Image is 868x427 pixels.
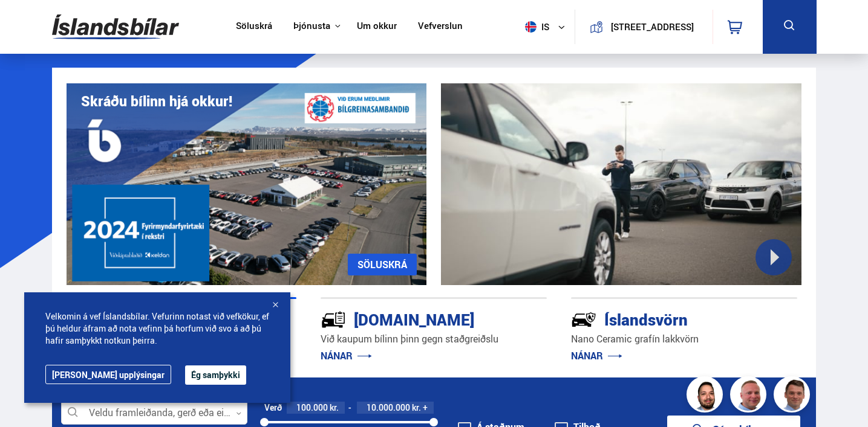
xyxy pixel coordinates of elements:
[185,365,246,385] button: Ég samþykki
[321,307,346,332] img: tr5P-W3DuiFaO7aO.svg
[52,7,179,47] img: G0Ugv5HjCgRt.svg
[81,93,232,109] h1: Skráðu bílinn hjá okkur!
[321,349,372,362] a: NÁNAR
[45,365,171,384] a: [PERSON_NAME] upplýsingar
[775,378,812,414] img: FbJEzSuNWCJXmdc-.webp
[418,21,463,33] a: Vefverslun
[423,403,428,413] span: +
[348,254,417,275] a: SÖLUSKRÁ
[608,22,697,32] button: [STREET_ADDRESS]
[45,310,269,347] span: Velkomin á vef Íslandsbílar. Vefurinn notast við vefkökur, ef þú heldur áfram að nota vefinn þá h...
[571,349,622,362] a: NÁNAR
[520,21,550,33] span: is
[688,378,725,414] img: nhp88E3Fdnt1Opn2.png
[732,378,768,414] img: siFngHWaQ9KaOqBr.png
[571,308,754,329] div: Íslandsvörn
[582,10,705,44] a: [STREET_ADDRESS]
[357,21,397,33] a: Um okkur
[264,403,282,413] div: Verð
[367,402,410,413] span: 10.000.000
[330,403,339,413] span: kr.
[571,332,797,346] p: Nano Ceramic grafín lakkvörn
[571,307,596,332] img: -Svtn6bYgwAsiwNX.svg
[321,332,547,346] p: Við kaupum bílinn þinn gegn staðgreiðslu
[236,21,272,33] a: Söluskrá
[321,308,504,329] div: [DOMAIN_NAME]
[412,403,421,413] span: kr.
[67,83,427,285] img: eKx6w-_Home_640_.png
[525,21,537,33] img: svg+xml;base64,PHN2ZyB4bWxucz0iaHR0cDovL3d3dy53My5vcmcvMjAwMC9zdmciIHdpZHRoPSI1MTIiIGhlaWdodD0iNT...
[296,402,328,413] span: 100.000
[520,9,575,45] button: is
[293,21,330,32] button: Þjónusta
